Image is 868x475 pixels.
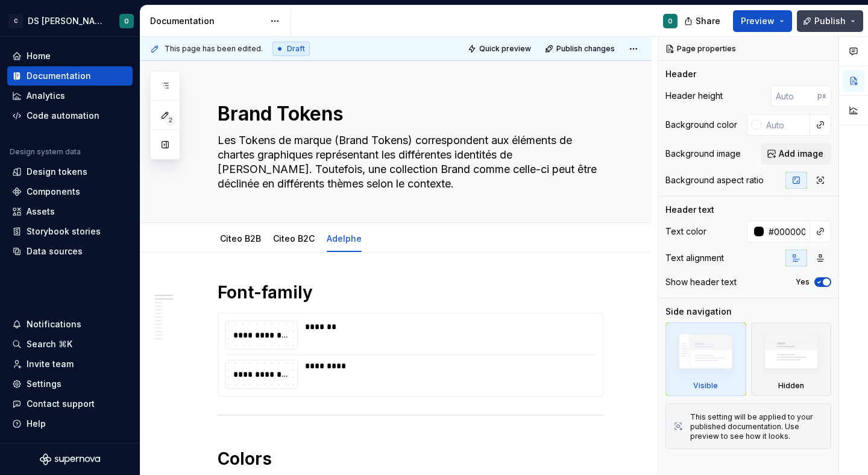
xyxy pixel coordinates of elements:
textarea: Les Tokens de marque (Brand Tokens) correspondent aux éléments de chartes graphiques représentant... [215,131,601,193]
svg: Supernova Logo [40,453,100,465]
div: C [8,14,23,28]
div: Data sources [27,245,83,257]
input: Auto [761,114,810,136]
a: Home [7,46,133,66]
div: DS [PERSON_NAME] [28,15,105,27]
div: Side navigation [665,306,732,318]
span: Publish changes [556,44,615,54]
div: Documentation [27,70,91,82]
div: Home [27,50,51,62]
div: Code automation [27,110,99,122]
label: Yes [796,277,810,287]
div: Design system data [10,147,81,157]
button: Share [678,10,728,32]
a: Assets [7,202,133,221]
h1: Colors [218,448,603,470]
div: O [668,16,673,26]
div: Header text [665,204,714,216]
a: Design tokens [7,162,133,181]
div: Text color [665,225,706,237]
a: Citeo B2B [220,233,261,244]
a: Adelphe [327,233,362,244]
div: Show header text [665,276,737,288]
span: Publish [814,15,846,27]
a: Documentation [7,66,133,86]
button: Search ⌘K [7,335,133,354]
a: Settings [7,374,133,394]
input: Auto [771,85,817,107]
input: Auto [764,221,810,242]
span: Add image [779,148,823,160]
div: Documentation [150,15,264,27]
div: Help [27,418,46,430]
a: Invite team [7,354,133,374]
div: Citeo B2C [268,225,319,251]
div: O [124,16,129,26]
a: Components [7,182,133,201]
div: Search ⌘K [27,338,72,350]
span: 2 [165,115,175,125]
textarea: Brand Tokens [215,99,601,128]
span: Share [696,15,720,27]
div: This setting will be applied to your published documentation. Use preview to see how it looks. [690,412,823,441]
div: Design tokens [27,166,87,178]
div: Citeo B2B [215,225,266,251]
div: Assets [27,206,55,218]
div: Hidden [778,381,804,391]
div: Adelphe [322,225,366,251]
button: CDS [PERSON_NAME]O [2,8,137,34]
a: Citeo B2C [273,233,315,244]
div: Background aspect ratio [665,174,764,186]
a: Data sources [7,242,133,261]
span: Preview [741,15,775,27]
div: Text alignment [665,252,724,264]
div: Visible [665,322,746,396]
div: Settings [27,378,61,390]
div: Components [27,186,80,198]
h1: Font-family [218,282,603,303]
div: Invite team [27,358,74,370]
button: Add image [761,143,831,165]
a: Storybook stories [7,222,133,241]
button: Help [7,414,133,433]
button: Contact support [7,394,133,414]
div: Visible [693,381,718,391]
div: Storybook stories [27,225,101,237]
button: Preview [733,10,792,32]
div: Analytics [27,90,65,102]
a: Analytics [7,86,133,105]
div: Background image [665,148,741,160]
button: Publish changes [541,40,620,57]
div: Hidden [751,322,832,396]
span: This page has been edited. [165,44,263,54]
div: Header height [665,90,723,102]
div: Contact support [27,398,95,410]
a: Code automation [7,106,133,125]
span: Draft [287,44,305,54]
button: Quick preview [464,40,536,57]
button: Publish [797,10,863,32]
div: Background color [665,119,737,131]
div: Notifications [27,318,81,330]
button: Notifications [7,315,133,334]
div: Header [665,68,696,80]
p: px [817,91,826,101]
span: Quick preview [479,44,531,54]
